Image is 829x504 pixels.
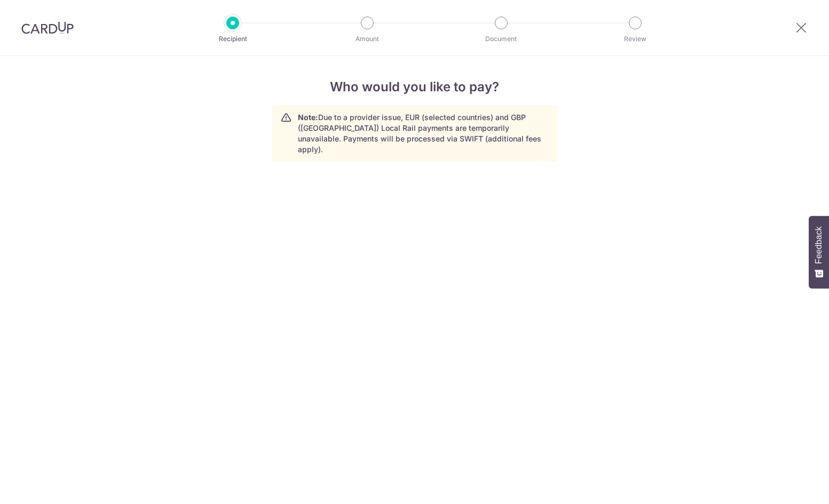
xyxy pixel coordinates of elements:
[462,34,541,44] p: Document
[298,113,318,122] strong: Note:
[761,472,818,499] iframe: Opens a widget where you can find more information
[596,34,675,44] p: Review
[21,21,74,34] img: CardUp
[814,226,824,264] span: Feedback
[809,216,829,288] button: Feedback - Show survey
[272,77,558,97] h4: Who would you like to pay?
[193,34,272,44] p: Recipient
[328,34,407,44] p: Amount
[298,112,549,155] p: Due to a provider issue, EUR (selected countries) and GBP ([GEOGRAPHIC_DATA]) Local Rail payments...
